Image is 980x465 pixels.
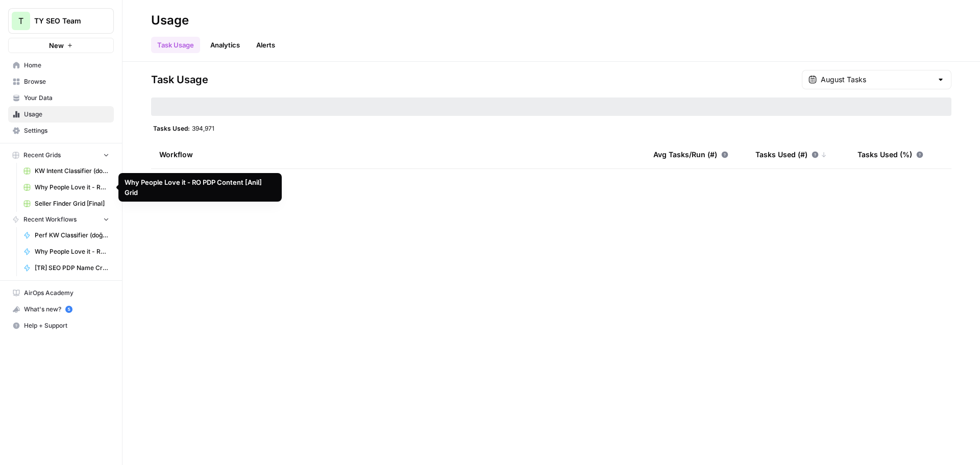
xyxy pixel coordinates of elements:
[19,163,114,179] a: KW Intent Classifier (doğuş) Grid
[8,38,114,53] button: New
[8,123,114,139] a: Settings
[24,110,109,119] span: Usage
[19,179,114,195] a: Why People Love it - RO PDP Content [Anil] Grid
[19,195,114,212] a: Seller Finder Grid [Final]
[35,166,109,176] span: KW Intent Classifier (doğuş) Grid
[755,140,827,168] div: Tasks Used (#)
[151,72,208,87] span: Task Usage
[35,247,109,256] span: Why People Love it - RO PDP Content [Anil]
[24,93,109,103] span: Your Data
[65,306,72,313] a: 5
[18,15,23,27] span: T
[8,148,114,163] button: Recent Grids
[23,215,77,224] span: Recent Workflows
[34,16,96,26] span: TY SEO Team
[653,140,728,168] div: Avg Tasks/Run (#)
[24,321,109,330] span: Help + Support
[153,124,190,132] span: Tasks Used:
[192,124,214,132] span: 394,971
[8,212,114,227] button: Recent Workflows
[19,243,114,260] a: Why People Love it - RO PDP Content [Anil]
[8,301,114,317] button: What's new? 5
[23,151,61,160] span: Recent Grids
[151,37,200,53] a: Task Usage
[67,307,70,312] text: 5
[250,37,281,53] a: Alerts
[8,317,114,334] button: Help + Support
[35,263,109,273] span: [TR] SEO PDP Name Creation
[151,12,189,29] div: Usage
[19,260,114,276] a: [TR] SEO PDP Name Creation
[9,302,113,317] div: What's new?
[821,75,933,85] input: August Tasks
[24,77,109,86] span: Browse
[35,183,109,192] span: Why People Love it - RO PDP Content [Anil] Grid
[8,74,114,90] a: Browse
[8,8,114,34] button: Workspace: TY SEO Team
[8,285,114,301] a: AirOps Academy
[125,177,276,198] div: Why People Love it - RO PDP Content [Anil] Grid
[8,106,114,123] a: Usage
[8,90,114,106] a: Your Data
[19,227,114,243] a: Perf KW Classifier (doğuş)
[204,37,246,53] a: Analytics
[159,140,637,168] div: Workflow
[24,126,109,135] span: Settings
[49,40,64,51] span: New
[857,140,923,168] div: Tasks Used (%)
[24,288,109,298] span: AirOps Academy
[24,61,109,70] span: Home
[35,231,109,240] span: Perf KW Classifier (doğuş)
[35,199,109,208] span: Seller Finder Grid [Final]
[8,57,114,74] a: Home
